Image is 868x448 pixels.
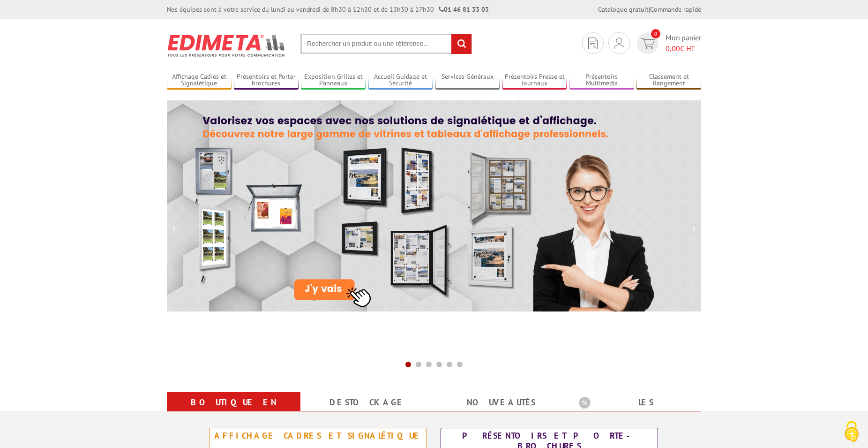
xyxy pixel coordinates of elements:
[666,44,680,53] span: 0,00
[598,5,649,14] a: Catalogue gratuit
[835,416,868,448] button: Cookies (fenêtre modale)
[368,73,433,88] a: Accueil Guidage et Sécurité
[579,394,690,428] a: Les promotions
[300,34,472,54] input: Rechercher un produit ou une référence...
[651,29,660,38] span: 0
[641,38,655,49] img: devis rapide
[234,73,299,88] a: Présentoirs et Porte-brochures
[451,34,471,54] input: rechercher
[167,73,232,88] a: Affichage Cadres et Signalétique
[840,420,863,443] img: Cookies (fenêtre modale)
[435,73,500,88] a: Services Généraux
[439,5,489,14] strong: 01 46 81 33 03
[178,394,289,428] a: Boutique en ligne
[636,73,701,88] a: Classement et Rangement
[579,394,696,413] b: Les promotions
[666,43,701,54] span: € HT
[569,73,634,88] a: Présentoirs Multimédia
[445,394,556,411] a: nouveautés
[212,431,424,441] div: Affichage Cadres et Signalétique
[588,38,598,49] img: devis rapide
[650,5,701,14] a: Commande rapide
[635,32,701,54] a: devis rapide 0 Mon panier 0,00€ HT
[666,32,701,54] span: Mon panier
[167,5,489,14] div: Nos équipes sont à votre service du lundi au vendredi de 8h30 à 12h30 et de 13h30 à 17h30
[614,38,624,49] img: devis rapide
[502,73,567,88] a: Présentoirs Presse et Journaux
[312,394,423,411] a: Destockage
[301,73,366,88] a: Exposition Grilles et Panneaux
[598,5,701,14] div: |
[167,28,286,63] img: Présentoir, panneau, stand - Edimeta - PLV, affichage, mobilier bureau, entreprise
